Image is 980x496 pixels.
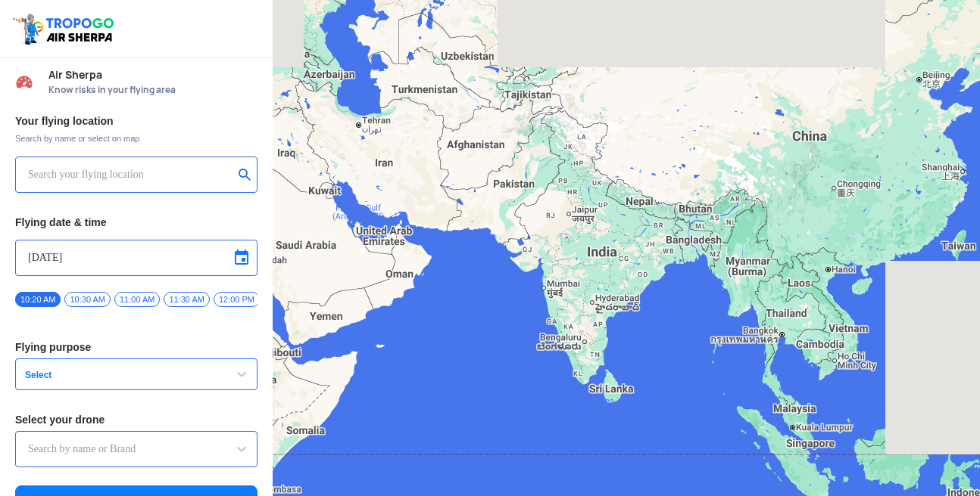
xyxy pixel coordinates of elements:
[15,73,33,91] img: Risk Scores
[15,132,257,144] span: Search by name or select on map
[15,217,257,228] h3: Flying date & time
[48,69,257,81] span: Air Sherpa
[64,292,110,307] span: 10:30 AM
[11,11,119,46] img: ic_tgdronemaps.svg
[15,414,257,425] h3: Select your drone
[48,84,257,96] span: Know risks in your flying area
[15,342,257,352] h3: Flying purpose
[214,292,260,307] span: 12:00 PM
[15,358,257,390] button: Select
[28,440,245,458] input: Search by name or Brand
[28,249,245,267] input: Select Date
[28,166,233,184] input: Search your flying location
[19,369,208,381] span: Select
[114,292,160,307] span: 11:00 AM
[15,292,61,307] span: 10:20 AM
[164,292,209,307] span: 11:30 AM
[15,116,257,126] h3: Your flying location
